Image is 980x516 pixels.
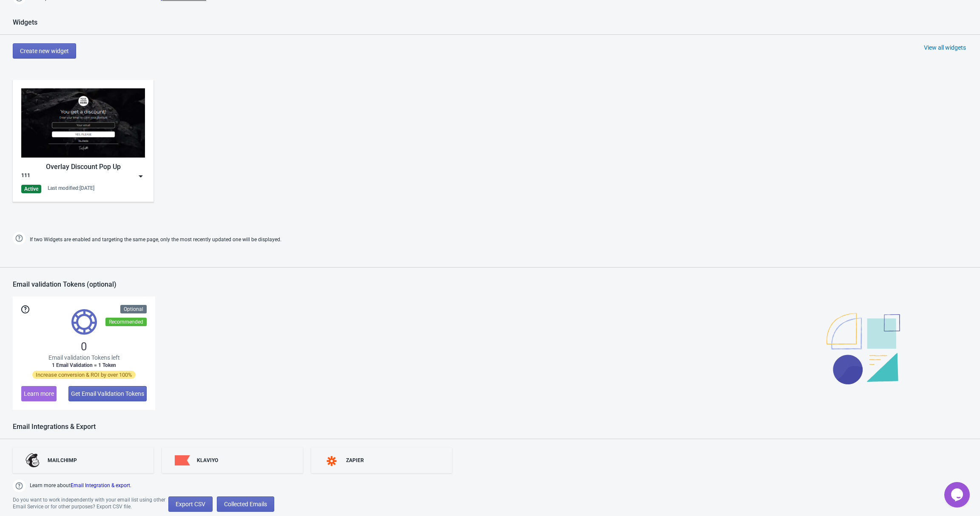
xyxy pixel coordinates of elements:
div: Last modified: [DATE] [48,185,94,192]
div: Overlay Discount Pop Up [21,162,145,172]
span: If two Widgets are enabled and targeting the same page, only the most recently updated one will b... [30,233,281,247]
span: Collected Emails [224,501,267,508]
div: Recommended [105,318,147,326]
button: Export CSV [168,496,213,512]
span: Learn more [24,390,54,397]
span: Increase conversion & ROI by over 100% [32,371,136,379]
a: Email Integration & export [71,482,130,488]
span: Get Email Validation Tokens [71,390,144,397]
div: MAILCHIMP [48,457,77,464]
span: Create new widget [20,48,69,54]
img: help.png [13,232,26,245]
div: Optional [120,305,147,313]
button: Create new widget [13,43,76,59]
button: Learn more [21,386,57,401]
div: Active [21,185,41,193]
img: help.png [13,479,26,492]
img: zapier.svg [324,456,339,466]
button: Get Email Validation Tokens [68,386,147,401]
img: full_screen_popup.jpg [21,88,145,158]
img: mailchimp.png [26,453,41,468]
div: Do you want to work independently with your email list using other Email Service or for other pur... [13,496,168,512]
img: tokens.svg [71,309,97,335]
span: 1 Email Validation = 1 Token [52,362,116,369]
button: Collected Emails [217,496,274,512]
img: klaviyo.png [175,455,190,466]
iframe: chat widget [944,482,971,508]
div: View all widgets [924,43,966,52]
span: Export CSV [176,501,205,508]
img: illustration.svg [827,313,900,384]
span: Email validation Tokens left [48,353,120,362]
span: Learn more about . [30,482,131,492]
img: dropdown.png [136,172,145,180]
span: 0 [81,340,87,353]
div: KLAVIYO [197,457,218,464]
div: 111 [21,172,30,180]
div: ZAPIER [346,457,364,464]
